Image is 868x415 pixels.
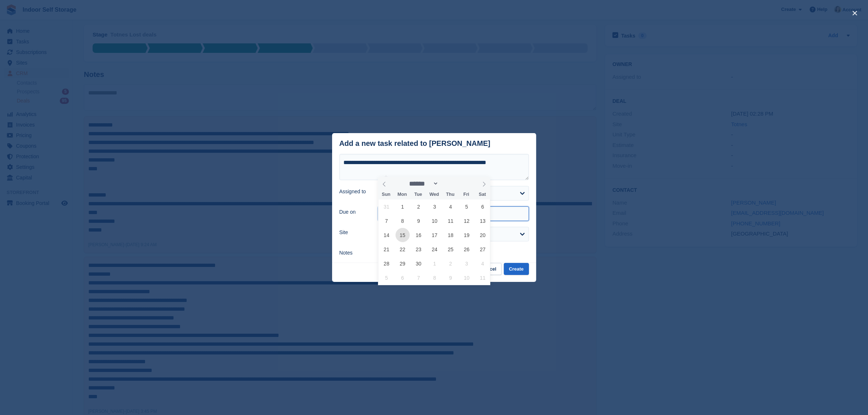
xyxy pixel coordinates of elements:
span: Tue [410,192,426,197]
span: September 9, 2025 [412,214,426,228]
span: September 21, 2025 [379,242,394,256]
span: September 29, 2025 [396,256,410,271]
label: Due on [339,208,370,216]
span: September 13, 2025 [476,214,490,228]
span: September 26, 2025 [460,242,474,256]
span: October 1, 2025 [428,256,442,271]
span: August 31, 2025 [379,199,394,214]
span: September 12, 2025 [460,214,474,228]
span: Fri [458,192,474,197]
span: October 4, 2025 [476,256,490,271]
span: September 4, 2025 [444,199,458,214]
span: September 30, 2025 [412,256,426,271]
span: September 17, 2025 [428,228,442,242]
span: September 23, 2025 [412,242,426,256]
label: Assigned to [339,188,370,195]
span: Sat [474,192,490,197]
span: September 14, 2025 [379,228,394,242]
span: September 18, 2025 [444,228,458,242]
select: Month [407,180,439,187]
span: September 25, 2025 [444,242,458,256]
span: Mon [394,192,410,197]
span: September 16, 2025 [412,228,426,242]
span: Sun [378,192,394,197]
span: October 11, 2025 [476,271,490,285]
span: September 20, 2025 [476,228,490,242]
span: September 10, 2025 [428,214,442,228]
span: September 28, 2025 [379,256,394,271]
span: September 11, 2025 [444,214,458,228]
span: October 8, 2025 [428,271,442,285]
label: Notes [339,249,370,257]
button: Create [504,263,529,275]
span: September 22, 2025 [396,242,410,256]
label: Site [339,229,370,236]
span: September 8, 2025 [396,214,410,228]
div: Add a new task related to [PERSON_NAME] [339,139,491,148]
span: September 3, 2025 [428,199,442,214]
span: October 7, 2025 [412,271,426,285]
span: October 10, 2025 [460,271,474,285]
span: September 27, 2025 [476,242,490,256]
span: October 6, 2025 [396,271,410,285]
span: October 9, 2025 [444,271,458,285]
span: Thu [442,192,458,197]
span: Wed [426,192,442,197]
span: October 5, 2025 [379,271,394,285]
span: September 5, 2025 [460,199,474,214]
span: September 6, 2025 [476,199,490,214]
span: September 24, 2025 [428,242,442,256]
span: September 1, 2025 [396,199,410,214]
span: September 19, 2025 [460,228,474,242]
span: October 3, 2025 [460,256,474,271]
button: close [849,7,861,19]
span: September 15, 2025 [396,228,410,242]
span: September 2, 2025 [412,199,426,214]
span: October 2, 2025 [444,256,458,271]
input: Year [439,180,462,187]
span: September 7, 2025 [379,214,394,228]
